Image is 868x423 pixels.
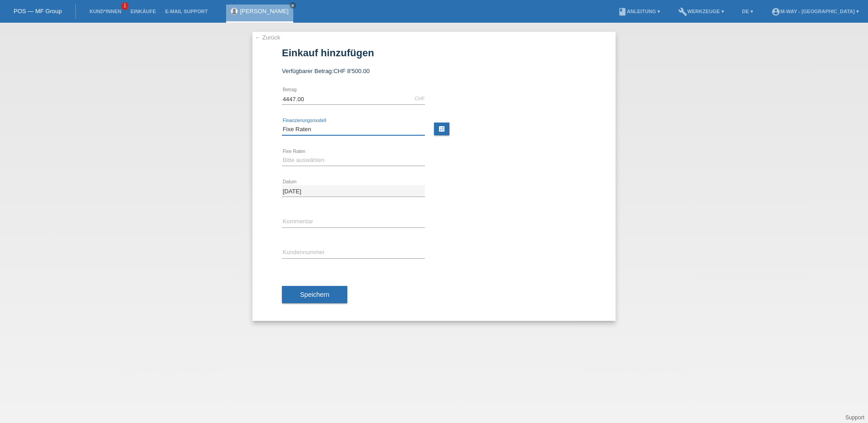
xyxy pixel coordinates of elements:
a: bookAnleitung ▾ [613,9,665,14]
i: close [291,3,295,8]
a: DE ▾ [738,9,758,14]
h1: Einkauf hinzufügen [282,47,586,59]
a: close [290,2,296,9]
a: Support [845,414,864,421]
i: account_circle [771,7,780,16]
i: calculate [438,125,445,133]
button: Speichern [282,286,347,303]
a: account_circlem-way - [GEOGRAPHIC_DATA] ▾ [767,9,863,14]
a: E-Mail Support [161,9,212,14]
span: Speichern [300,291,329,298]
a: calculate [434,123,449,135]
a: [PERSON_NAME] [240,8,289,15]
a: ← Zurück [255,34,280,41]
div: CHF [414,96,425,101]
span: 1 [121,2,128,10]
span: CHF 8'500.00 [333,68,370,74]
a: Einkäufe [126,9,160,14]
i: build [678,7,687,16]
a: buildWerkzeuge ▾ [674,9,729,14]
a: POS — MF Group [14,8,62,15]
a: Kund*innen [85,9,126,14]
div: Verfügbarer Betrag: [282,68,586,74]
i: book [618,7,627,16]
